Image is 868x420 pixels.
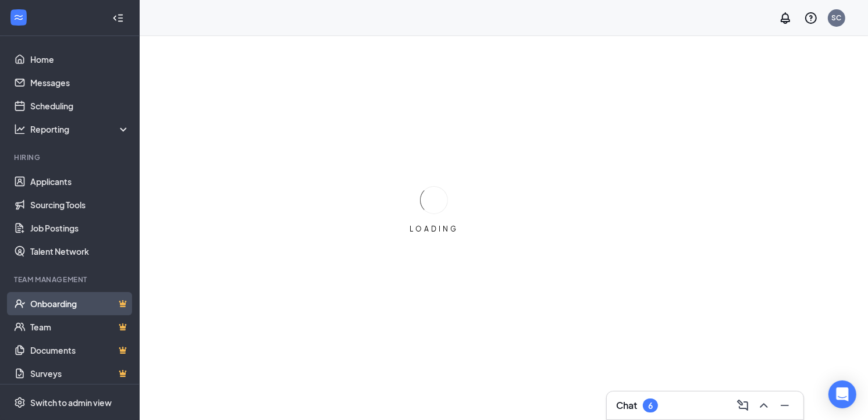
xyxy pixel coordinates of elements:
a: Scheduling [30,94,130,118]
a: Sourcing Tools [30,193,130,216]
svg: WorkstreamLogo [13,12,24,23]
div: Open Intercom Messenger [828,380,856,408]
a: Job Postings [30,216,130,240]
a: TeamCrown [30,315,130,339]
svg: Settings [14,397,26,408]
svg: Collapse [112,12,124,24]
button: Minimize [775,396,794,415]
svg: Notifications [778,11,792,25]
a: Messages [30,71,130,94]
div: 6 [648,401,653,411]
svg: QuestionInfo [804,11,818,25]
div: Reporting [30,123,130,135]
div: Switch to admin view [30,397,112,408]
a: Home [30,48,130,71]
svg: Minimize [778,398,792,412]
a: Applicants [30,170,130,193]
div: Team Management [14,275,127,284]
div: LOADING [405,224,463,234]
button: ChevronUp [755,396,773,415]
svg: Analysis [14,123,26,135]
a: SurveysCrown [30,362,130,385]
a: Talent Network [30,240,130,263]
svg: ChevronUp [757,398,771,412]
div: SC [832,13,842,23]
a: OnboardingCrown [30,292,130,315]
h3: Chat [616,399,637,412]
button: ComposeMessage [734,396,752,415]
a: DocumentsCrown [30,339,130,362]
svg: ComposeMessage [736,398,750,412]
div: Hiring [14,152,127,162]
